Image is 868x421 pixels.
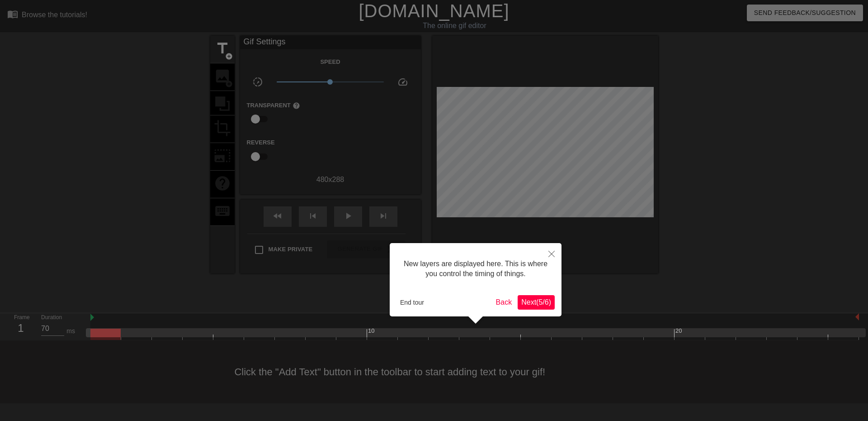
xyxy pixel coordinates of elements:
[518,295,555,310] button: Next
[542,243,561,264] button: Close
[521,298,551,306] span: Next ( 5 / 6 )
[396,250,555,288] div: New layers are displayed here. This is where you control the timing of things.
[396,296,428,309] button: End tour
[492,295,516,310] button: Back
